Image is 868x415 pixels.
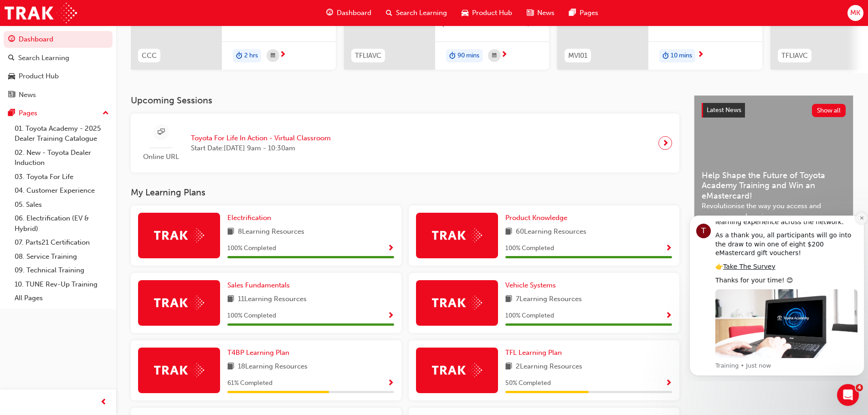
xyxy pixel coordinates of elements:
[142,51,157,61] span: CCC
[665,310,672,322] button: Show Progress
[8,54,15,62] span: search-icon
[847,5,863,21] button: MK
[11,122,113,146] a: 01. Toyota Academy - 2025 Dealer Training Catalogue
[11,146,113,170] a: 02. New - Toyota Dealer Induction
[4,29,113,105] button: DashboardSearch LearningProduct HubNews
[492,50,497,61] span: calendar-icon
[4,87,113,103] a: News
[387,245,394,253] span: Show Progress
[8,72,15,81] span: car-icon
[505,214,567,222] span: Product Knowledge
[227,294,234,305] span: book-icon
[505,243,554,254] span: 100 % Completed
[580,8,598,18] span: Pages
[505,348,562,357] span: TFL Learning Plan
[569,7,576,19] span: pages-icon
[227,226,234,238] span: book-icon
[154,296,204,310] img: Trak
[454,4,519,22] a: car-iconProduct Hub
[191,133,331,143] span: Toyota For Life In Action - Virtual Classroom
[432,296,482,310] img: Trak
[279,51,286,59] span: next-icon
[702,103,846,118] a: Latest NewsShow all
[449,50,456,62] span: duration-icon
[11,184,113,198] a: 04. Customer Experience
[158,127,164,138] span: sessionType_ONLINE_URL-icon
[516,361,582,373] span: 2 Learning Resources
[131,95,679,106] h3: Upcoming Sessions
[568,51,587,61] span: MVI01
[238,294,307,305] span: 11 Learning Resources
[837,384,859,406] iframe: Intercom live chat
[4,105,113,122] button: Pages
[386,7,392,19] span: search-icon
[505,311,554,321] span: 100 % Completed
[686,207,868,381] iframe: Intercom notifications message
[432,228,482,242] img: Trak
[527,7,534,19] span: news-icon
[562,4,606,22] a: pages-iconPages
[19,108,37,118] div: Pages
[11,291,113,305] a: All Pages
[665,245,672,253] span: Show Progress
[812,104,846,117] button: Show all
[387,243,394,254] button: Show Progress
[227,280,293,291] a: Sales Fundamentals
[505,280,560,291] a: Vehicle Systems
[236,50,242,62] span: duration-icon
[663,50,669,62] span: duration-icon
[11,263,113,277] a: 09. Technical Training
[457,51,479,61] span: 90 mins
[5,3,77,23] img: Trak
[19,90,36,100] div: News
[472,8,512,18] span: Product Hub
[505,281,556,289] span: Vehicle Systems
[702,170,846,201] span: Help Shape the Future of Toyota Academy Training and Win an eMastercard!
[227,281,290,289] span: Sales Fundamentals
[505,378,551,389] span: 50 % Completed
[697,51,704,59] span: next-icon
[271,50,275,61] span: calendar-icon
[707,106,741,114] span: Latest News
[432,363,482,377] img: Trak
[4,50,113,67] a: Search Learning
[665,243,672,254] button: Show Progress
[11,236,113,250] a: 07. Parts21 Certification
[387,310,394,322] button: Show Progress
[11,170,113,184] a: 03. Toyota For Life
[505,213,571,223] a: Product Knowledge
[505,348,565,358] a: TFL Learning Plan
[671,51,692,61] span: 10 mins
[18,53,69,63] div: Search Learning
[227,348,289,357] span: T4BP Learning Plan
[100,397,107,408] span: prev-icon
[387,312,394,320] span: Show Progress
[11,277,113,292] a: 10. TUNE Rev-Up Training
[191,143,331,154] span: Start Date: [DATE] 9am - 10:30am
[462,7,468,19] span: car-icon
[19,71,59,82] div: Product Hub
[396,8,447,18] span: Search Learning
[856,384,863,391] span: 4
[337,8,371,18] span: Dashboard
[781,51,808,61] span: TFLIAVC
[850,8,860,18] span: MK
[505,294,512,305] span: book-icon
[516,226,586,238] span: 60 Learning Resources
[227,378,272,389] span: 61 % Completed
[4,68,113,85] a: Product Hub
[505,361,512,373] span: book-icon
[154,363,204,377] img: Trak
[379,4,454,22] a: search-iconSearch Learning
[227,311,276,321] span: 100 % Completed
[8,91,15,99] span: news-icon
[131,187,679,198] h3: My Learning Plans
[665,379,672,388] span: Show Progress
